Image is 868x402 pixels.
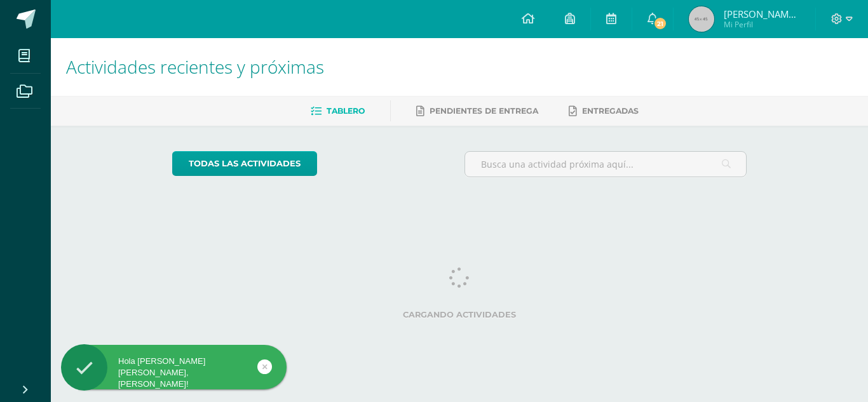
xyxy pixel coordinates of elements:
img: 45x45 [689,6,714,32]
span: Pendientes de entrega [430,106,538,116]
div: Hola [PERSON_NAME] [PERSON_NAME], [PERSON_NAME]! [61,356,287,391]
span: 21 [653,17,667,30]
span: Entregadas [582,106,639,116]
label: Cargando actividades [172,310,747,319]
a: Pendientes de entrega [416,101,538,121]
a: Tablero [311,101,365,121]
a: Entregadas [569,101,639,121]
a: todas las Actividades [172,151,317,176]
span: Mi Perfil [724,19,800,30]
input: Busca una actividad próxima aquí... [465,152,747,177]
span: Tablero [327,106,365,116]
span: [PERSON_NAME] [PERSON_NAME] [724,8,800,20]
span: Actividades recientes y próximas [66,55,324,79]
